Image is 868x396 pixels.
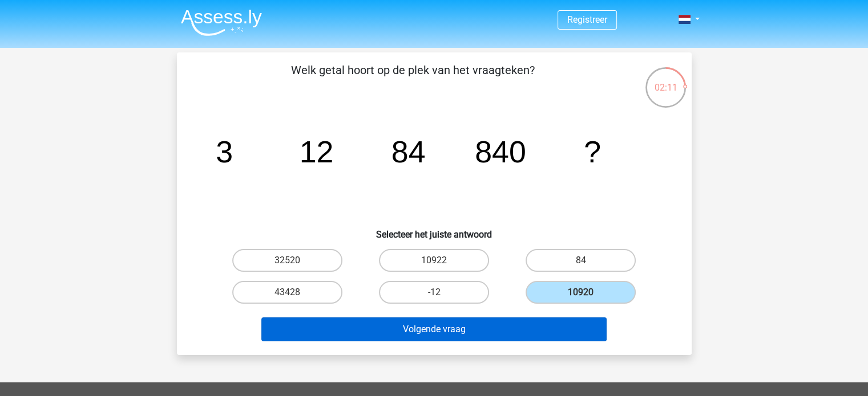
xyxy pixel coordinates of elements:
label: 10920 [526,281,636,304]
label: 84 [526,249,636,272]
tspan: ? [584,134,601,169]
tspan: 840 [475,134,526,169]
img: Assessly [181,9,262,36]
a: Registreer [567,14,607,25]
label: -12 [379,281,489,304]
tspan: 84 [391,134,425,169]
h6: Selecteer het juiste antwoord [195,220,673,240]
tspan: 12 [299,134,333,169]
tspan: 3 [216,134,233,169]
p: Welk getal hoort op de plek van het vraagteken? [195,62,631,96]
button: Volgende vraag [261,317,607,341]
label: 32520 [232,249,342,272]
label: 10922 [379,249,489,272]
label: 43428 [232,281,342,304]
div: 02:11 [644,66,687,95]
